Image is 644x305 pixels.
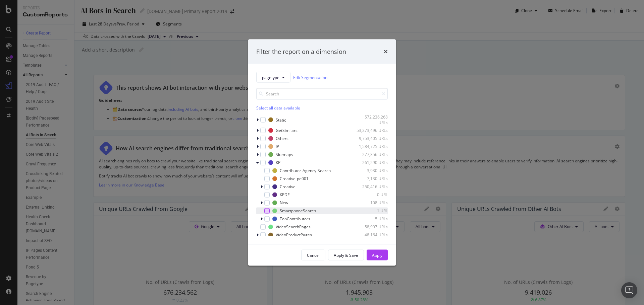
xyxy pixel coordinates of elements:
[355,128,388,133] div: 53,273,496 URLs
[276,224,311,230] div: VideoSearchPages
[355,114,388,126] div: 572,236,268 URLs
[276,152,293,157] div: Sitemaps
[334,252,358,258] div: Apply & Save
[307,252,320,258] div: Cancel
[256,88,388,100] input: Search
[355,200,388,206] div: 108 URLs
[256,72,290,83] button: pagetype
[355,136,388,141] div: 9,753,405 URLs
[280,168,331,173] div: Contributor-Agency-Search
[256,105,388,111] div: Select all data available
[280,200,288,206] div: New
[384,47,388,56] div: times
[280,216,310,222] div: TopContributors
[280,208,316,214] div: SmartphoneSearch
[276,117,286,123] div: Static
[355,232,388,238] div: 48,164 URLs
[280,184,296,189] div: Creative
[355,216,388,222] div: 5 URLs
[293,74,327,81] a: Edit Segmentation
[276,160,280,165] div: KP
[372,252,382,258] div: Apply
[276,232,312,238] div: VideoProductPages
[248,39,396,266] div: modal
[276,144,279,149] div: IP
[328,250,364,260] button: Apply & Save
[355,144,388,149] div: 1,584,725 URLs
[355,168,388,173] div: 3,930 URLs
[256,47,346,56] div: Filter the report on a dimension
[276,128,298,133] div: GetSimilars
[355,184,388,189] div: 250,416 URLs
[276,136,288,141] div: Others
[301,250,325,260] button: Cancel
[355,224,388,230] div: 58,997 URLs
[355,176,388,181] div: 7,130 URLs
[621,282,637,298] div: Open Intercom Messenger
[355,160,388,165] div: 261,590 URLs
[280,176,309,181] div: Creative-pe001
[367,250,388,260] button: Apply
[355,208,388,214] div: 1 URL
[280,192,290,198] div: KPDE
[355,152,388,157] div: 277,356 URLs
[355,192,388,198] div: 0 URL
[262,74,279,80] span: pagetype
